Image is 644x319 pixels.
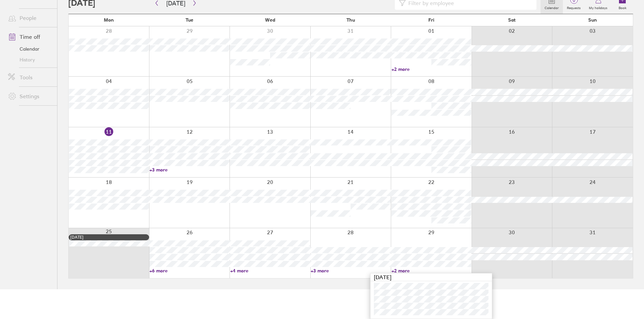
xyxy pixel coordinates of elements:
[230,268,310,274] a: +4 more
[541,4,563,10] label: Calendar
[391,66,471,72] a: +2 more
[265,17,275,23] span: Wed
[508,17,516,23] span: Sat
[149,167,229,173] a: +3 more
[70,235,147,240] div: [DATE]
[347,17,355,23] span: Thu
[104,17,114,23] span: Mon
[428,17,434,23] span: Fri
[311,268,390,274] a: +3 more
[391,268,471,274] a: +2 more
[588,17,597,23] span: Sun
[3,44,57,54] a: Calendar
[3,71,57,84] a: Tools
[3,54,57,65] a: History
[186,17,193,23] span: Tue
[371,273,492,281] div: [DATE]
[563,4,585,10] label: Requests
[3,30,57,44] a: Time off
[615,4,630,10] label: Book
[3,11,57,25] a: People
[149,268,229,274] a: +6 more
[3,89,57,103] a: Settings
[585,4,612,10] label: My holidays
